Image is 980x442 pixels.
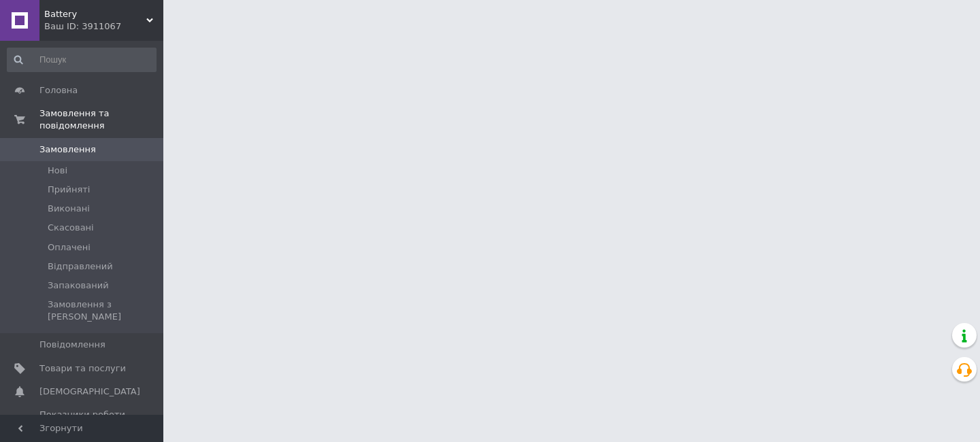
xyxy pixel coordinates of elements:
span: Прийняті [48,184,90,196]
span: Battery [44,8,146,20]
span: Оплачені [48,241,91,254]
span: Головна [39,84,78,97]
span: Відправлений [48,260,113,273]
span: Товари та послуги [39,362,126,375]
div: Ваш ID: 3911067 [44,20,163,33]
span: Замовлення [39,143,96,156]
span: Скасовані [48,222,94,234]
span: Показники роботи компанії [39,409,126,433]
input: Пошук [7,48,157,72]
span: Запакований [48,279,109,292]
span: Виконані [48,203,90,215]
span: Замовлення та повідомлення [39,107,163,132]
span: [DEMOGRAPHIC_DATA] [39,386,140,398]
span: Нові [48,165,67,177]
span: Замовлення з [PERSON_NAME] [48,299,155,323]
span: Повідомлення [39,339,105,351]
